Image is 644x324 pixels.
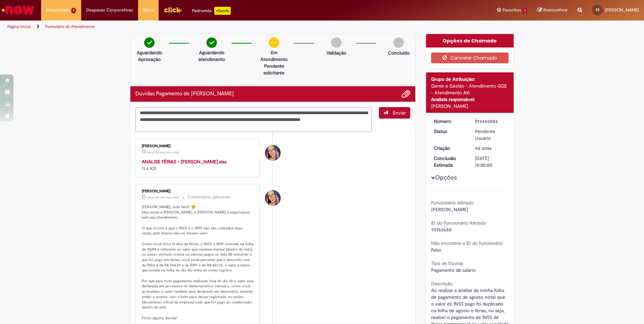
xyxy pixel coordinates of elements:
img: ServiceNow [1,3,35,17]
span: More [143,7,154,13]
p: Em Atendimento [258,49,290,63]
button: Enviar [379,107,410,119]
p: Pendente solicitante [258,63,290,76]
p: Validação [326,50,346,56]
div: Analista responsável: [431,96,509,103]
img: click_logo_yellow_360x200.png [164,5,182,15]
div: 29/08/2025 08:57:08 [475,145,506,152]
div: Grupo de Atribuição: [431,76,509,83]
span: cerca de uma hora atrás [147,195,179,199]
b: Funcionário Afetado [431,200,474,206]
span: Falso [431,247,441,253]
div: [PERSON_NAME] [431,103,509,109]
button: Adicionar anexos [401,90,410,98]
time: 01/09/2025 09:48:15 [147,150,179,154]
span: 4d atrás [475,145,491,151]
span: Requisições [46,7,70,13]
div: [PERSON_NAME] [142,189,254,193]
dt: Número [429,118,470,125]
div: R13460886 [475,118,506,125]
p: Aguardando Aprovação [133,49,166,63]
span: 99762658 [431,227,452,233]
a: Rascunhos [538,7,568,13]
textarea: Digite sua mensagem aqui... [135,107,372,132]
button: Cancelar Chamado [431,53,509,63]
span: FZ [596,8,600,12]
ul: Trilhas de página [5,21,424,33]
p: Concluído [388,50,410,56]
img: check-circle-green.png [206,37,217,48]
b: Descrição [431,281,452,287]
span: 1 [522,8,527,13]
div: Maira Priscila Da Silva Arnaldo [265,145,281,161]
b: Tipo de Dúvida [431,260,463,266]
span: [PERSON_NAME] [431,206,468,213]
time: 01/09/2025 09:47:59 [147,195,179,199]
div: [PERSON_NAME] [142,144,254,148]
p: +GenAi [214,7,231,15]
dt: Criação [429,145,470,152]
p: Aguardando atendimento [195,49,228,63]
div: Opções do Chamado [426,34,514,47]
dt: Conclusão Estimada [429,155,470,168]
span: cerca de uma hora atrás [147,150,179,154]
span: Despesas Corporativas [86,7,133,13]
span: Enviar [393,110,406,116]
a: ANALISE FÉRIAS - [PERSON_NAME].xlsx [142,159,227,165]
img: check-circle-green.png [144,37,155,48]
span: Rascunhos [543,7,568,13]
img: circle-minus.png [269,37,279,48]
small: Comentários adicionais [188,194,231,200]
div: Gente e Gestão - Atendimento GGE - Atendimento Alô [431,83,509,96]
div: [DATE] 10:00:00 [475,155,506,168]
div: Maira Priscila Da Silva Arnaldo [265,190,281,206]
dt: Status [429,128,470,135]
a: Página inicial [7,24,31,29]
img: img-circle-grey.png [393,37,404,48]
p: [PERSON_NAME], tudo bem? 😊 Meu nome é [PERSON_NAME], e [PERSON_NAME] a responsável pelo seu atend... [142,204,254,321]
span: 1 [71,8,76,13]
a: Formulário de Atendimento [45,24,95,29]
time: 29/08/2025 08:57:08 [475,145,491,151]
h2: Dúvidas Pagamento de Salário Histórico de tíquete [135,91,234,97]
div: 11.4 KB [142,158,254,172]
img: img-circle-grey.png [331,37,342,48]
span: [PERSON_NAME] [605,7,639,13]
span: Pagamento de salário [431,267,476,273]
div: Padroniza [192,7,231,15]
b: Não encontrei o ID do funcionário [431,240,503,246]
div: Pendente Usuário [475,128,506,141]
span: Favoritos [503,7,521,13]
b: ID do Funcionário Afetado [431,220,486,226]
